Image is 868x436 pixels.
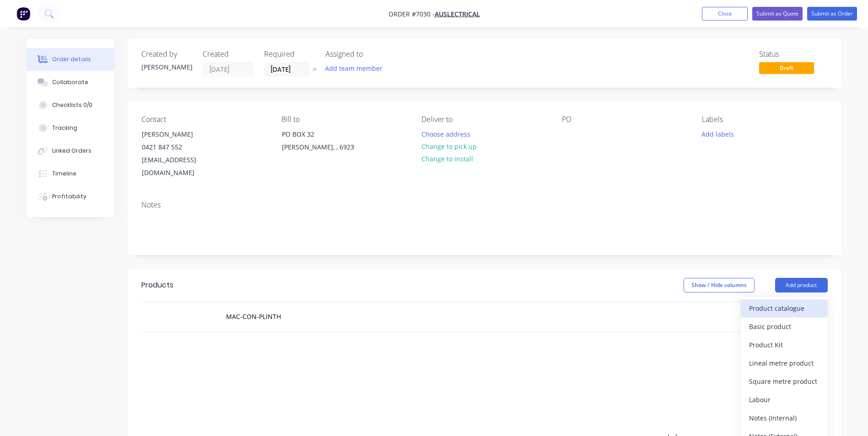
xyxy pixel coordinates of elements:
[141,115,267,124] div: Contact
[52,192,86,201] div: Profitability
[749,393,819,406] div: Labour
[142,154,218,179] div: [EMAIL_ADDRESS][DOMAIN_NAME]
[320,62,387,74] button: Add team member
[562,115,687,124] div: PO
[749,375,819,388] div: Square metre product
[325,62,388,74] button: Add team member
[807,7,857,21] button: Submit as Order
[226,308,409,326] input: Start typing to add a product...
[749,411,819,425] div: Notes (Internal)
[52,124,77,132] div: Tracking
[134,128,226,180] div: [PERSON_NAME]0421 847 552[EMAIL_ADDRESS][DOMAIN_NAME]
[27,117,114,139] button: Tracking
[27,94,114,117] button: Checklists 0/0
[141,201,828,209] div: Notes
[282,141,358,154] div: [PERSON_NAME], , 6923
[749,356,819,370] div: Lineal metre product
[416,140,481,153] button: Change to pick up
[141,280,173,291] div: Products
[52,170,76,178] div: Timeline
[52,147,92,155] div: Linked Orders
[142,141,218,154] div: 0421 847 552
[416,128,475,140] button: Choose address
[702,115,827,124] div: Labels
[388,10,435,18] span: Order #7030 -
[749,338,819,351] div: Product Kit
[27,185,114,208] button: Profitability
[52,78,88,86] div: Collaborate
[52,55,91,64] div: Order details
[697,128,739,140] button: Add labels
[16,7,30,21] img: Factory
[281,115,407,124] div: Bill to
[752,7,803,21] button: Submit as Quote
[416,153,478,165] button: Change to install
[274,128,366,157] div: PO BOX 32[PERSON_NAME], , 6923
[684,278,755,292] button: Show / Hide columns
[203,50,253,58] div: Created
[27,139,114,162] button: Linked Orders
[27,162,114,185] button: Timeline
[775,278,828,292] button: Add product
[27,48,114,71] button: Order details
[282,128,358,141] div: PO BOX 32
[749,302,819,315] div: Product catalogue
[141,50,192,58] div: Created by
[749,320,819,333] div: Basic product
[141,62,192,72] div: [PERSON_NAME]
[435,10,480,18] a: Auslectrical
[264,50,314,58] div: Required
[142,128,218,141] div: [PERSON_NAME]
[702,7,748,21] button: Close
[759,50,828,58] div: Status
[421,115,547,124] div: Deliver to
[52,101,92,109] div: Checklists 0/0
[27,71,114,94] button: Collaborate
[325,50,417,58] div: Assigned to
[759,62,814,74] span: Draft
